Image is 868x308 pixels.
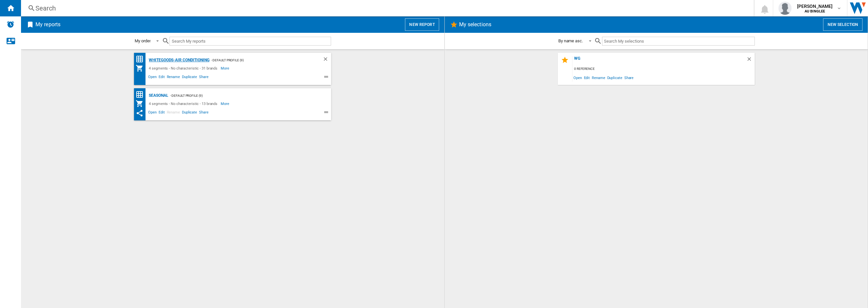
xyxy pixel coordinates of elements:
h2: My selections [458,18,493,31]
span: [PERSON_NAME] [797,3,833,10]
span: Rename [591,73,606,82]
img: alerts-logo.svg [7,20,14,28]
span: Duplicate [181,74,198,82]
span: More [221,100,230,108]
div: Seasonal [147,92,168,100]
div: 4 segments - No characteristic - 31 brands [147,64,221,72]
div: My order [135,38,150,43]
span: Edit [158,74,166,82]
span: Rename [166,74,181,82]
span: Share [623,73,634,82]
div: 0 reference [572,65,755,73]
span: Open [572,73,583,82]
div: My Assortment [136,64,147,72]
div: Whitegoods-Air Conditioning [147,56,209,64]
div: Price Matrix [136,91,147,99]
h2: My reports [34,18,62,31]
b: AU BINGLEE [805,9,825,13]
div: My Assortment [136,100,147,108]
div: - Default profile (9) [210,56,310,64]
ng-md-icon: This report has been shared with you [136,109,144,117]
span: Edit [583,73,591,82]
div: - Default profile (9) [168,92,318,100]
span: Open [147,74,158,82]
div: Delete [746,56,755,65]
span: Duplicate [606,73,623,82]
span: Rename [166,109,181,117]
span: Edit [158,109,166,117]
input: Search My reports [169,37,331,46]
img: profile.jpg [778,2,791,15]
div: Delete [323,56,331,64]
span: More [221,64,230,72]
span: Duplicate [181,109,198,117]
div: By name asc. [558,38,583,43]
div: 4 segments - No characteristic - 13 brands [147,100,221,108]
span: Open [147,109,158,117]
div: WG [572,56,746,65]
div: Search [35,4,737,13]
button: New report [405,18,439,31]
button: New selection [823,18,862,31]
span: Share [198,74,210,82]
div: Price Matrix [136,55,147,63]
span: Share [198,109,210,117]
input: Search My selections [602,37,755,46]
